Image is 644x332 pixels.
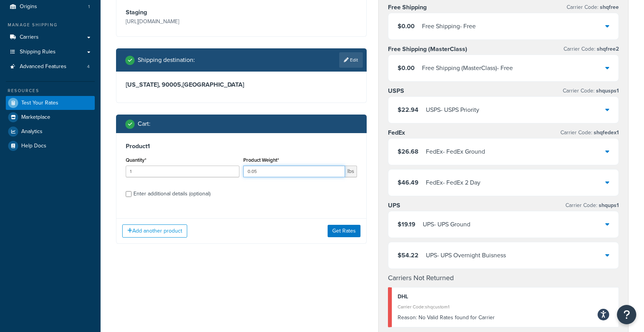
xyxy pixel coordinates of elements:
button: Add another product [122,224,187,238]
span: Test Your Rates [21,100,58,106]
label: Quantity* [126,157,146,163]
a: Help Docs [6,139,95,153]
div: Manage Shipping [6,22,95,28]
p: Carrier Code: [565,200,619,211]
input: 0.00 [243,166,345,177]
h2: Cart : [138,120,150,127]
span: $54.22 [398,251,419,260]
p: Carrier Code: [567,2,619,13]
p: Carrier Code: [564,44,619,55]
h3: Free Shipping [388,3,427,11]
div: Enter additional details (optional) [133,188,210,199]
div: FedEx - FedEx Ground [426,146,485,157]
h4: Carriers Not Returned [388,273,619,283]
div: DHL [398,291,613,302]
div: UPS - UPS Overnight Buisness [426,250,506,261]
h3: USPS [388,87,404,95]
span: 4 [87,63,90,70]
div: USPS - USPS Priority [426,104,479,115]
div: Free Shipping (MasterClass) - Free [422,63,513,74]
div: Free Shipping - Free [422,21,476,32]
span: Shipping Rules [20,49,56,55]
span: Origins [20,3,37,10]
h3: [US_STATE], 90005 , [GEOGRAPHIC_DATA] [126,81,357,89]
span: $19.19 [398,220,415,229]
li: Advanced Features [6,60,95,74]
span: lbs [345,166,357,177]
span: shqfedex1 [592,128,619,137]
span: $22.94 [398,105,419,114]
div: FedEx - FedEx 2 Day [426,177,480,188]
h3: Product 1 [126,142,357,150]
span: shqfree [598,3,619,11]
span: $0.00 [398,63,415,72]
input: Enter additional details (optional) [126,191,132,197]
span: $46.49 [398,178,419,187]
a: Marketplace [6,110,95,124]
span: Reason: [398,313,417,322]
span: shqfree2 [595,45,619,53]
span: 1 [88,3,90,10]
h3: Staging [126,9,239,16]
span: $0.00 [398,22,415,31]
a: Shipping Rules [6,45,95,59]
span: Carriers [20,34,39,41]
div: Resources [6,87,95,94]
a: Carriers [6,30,95,44]
input: 0.0 [126,166,239,177]
span: shqusps1 [594,87,619,95]
a: Edit [339,52,363,68]
h2: Shipping destination : [138,56,195,63]
span: Analytics [21,128,43,135]
span: Help Docs [21,143,46,149]
div: No Valid Rates found for Carrier [398,312,613,323]
p: Carrier Code: [560,127,619,138]
div: UPS - UPS Ground [423,219,470,230]
span: $26.68 [398,147,419,156]
button: Open Resource Center [617,305,636,324]
span: shqups1 [597,201,619,209]
p: [URL][DOMAIN_NAME] [126,16,239,27]
label: Product Weight* [243,157,279,163]
button: Get Rates [328,225,360,237]
span: Advanced Features [20,63,67,70]
h3: UPS [388,202,400,209]
p: Carrier Code: [563,86,619,96]
a: Analytics [6,125,95,139]
h3: FedEx [388,129,405,137]
a: Test Your Rates [6,96,95,110]
div: Carrier Code: shqcustom1 [398,301,613,312]
h3: Free Shipping (MasterClass) [388,45,467,53]
a: Advanced Features4 [6,60,95,74]
span: Marketplace [21,114,50,121]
